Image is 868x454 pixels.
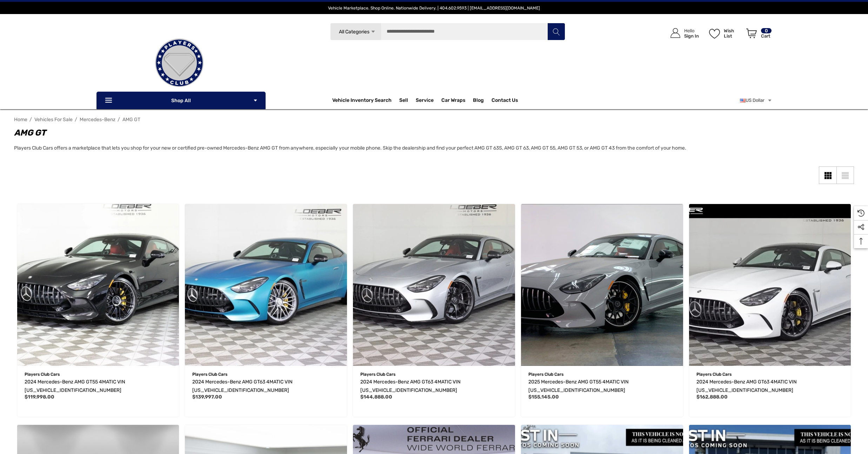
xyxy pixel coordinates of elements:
a: 2024 Mercedes-Benz AMG GT55 4MATIC VIN W1KRJ8AB8RF000444,$119,998.00 [25,378,172,395]
img: For Sale: 2024 Mercedes-Benz AMG GT63 4MATIC VIN W1KRJ7JB5RF001108 [689,204,851,366]
svg: Review Your Cart [746,28,757,38]
img: For Sale: 2024 Mercedes-Benz AMG GT63 4MATIC VIN W1KRJ7JB0RF001906 [185,204,347,366]
p: Players Club Cars offers a marketplace that lets you shop for your new or certified pre-owned Mer... [14,143,738,153]
a: 2025 Mercedes-Benz AMG GT55 4MATIC VIN W1KRJ8AB2SF004141,$155,145.00 [521,204,683,366]
span: Sell [399,97,408,105]
span: 2024 Mercedes-Benz AMG GT55 4MATIC VIN [US_VEHICLE_IDENTIFICATION_NUMBER] [25,379,125,393]
svg: Top [854,238,868,245]
img: Players Club | Cars For Sale [144,28,214,98]
span: $139,997.00 [192,394,222,400]
a: Sell [399,93,416,107]
a: Grid View [819,166,836,184]
svg: Icon Arrow Down [370,29,376,34]
a: USD [740,93,772,107]
span: $144,888.00 [360,394,392,400]
a: Vehicles For Sale [34,117,73,123]
a: Service [416,97,434,105]
h1: AMG GT [14,126,738,139]
img: For Sale: 2024 Mercedes-Benz AMG GT55 4MATIC VIN W1KRJ8AB8RF000444 [17,204,179,366]
a: Mercedes-Benz [80,117,115,123]
a: 2024 Mercedes-Benz AMG GT63 4MATIC VIN W1KRJ7JB5RF001108,$162,888.00 [689,204,851,366]
span: $162,888.00 [696,394,728,400]
a: 2024 Mercedes-Benz AMG GT55 4MATIC VIN W1KRJ8AB8RF000444,$119,998.00 [17,204,179,366]
a: Wish List Wish List [706,21,743,45]
p: Players Club Cars [25,370,172,379]
a: Blog [473,97,484,105]
svg: Recently Viewed [857,210,864,217]
a: 2024 Mercedes-Benz AMG GT63 4MATIC VIN W1KRJ7JB0RF001906,$139,997.00 [185,204,347,366]
a: 2025 Mercedes-Benz AMG GT55 4MATIC VIN W1KRJ8AB2SF004141,$155,145.00 [528,378,676,395]
a: All Categories Icon Arrow Down Icon Arrow Up [330,23,381,40]
p: Cart [761,33,772,39]
svg: Social Media [857,224,864,231]
a: 2024 Mercedes-Benz AMG GT63 4MATIC VIN W1KRJ7JB0RF000528,$144,888.00 [353,204,515,366]
span: 2025 Mercedes-Benz AMG GT55 4MATIC VIN [US_VEHICLE_IDENTIFICATION_NUMBER] [528,379,629,393]
img: For Sale: 2024 Mercedes-Benz AMG GT63 4MATIC VIN W1KRJ7JB0RF000528 [353,204,515,366]
a: Vehicle Inventory Search [332,97,392,105]
p: Wish List [724,28,742,39]
p: Shop All [96,92,266,109]
a: 2024 Mercedes-Benz AMG GT63 4MATIC VIN W1KRJ7JB0RF001906,$139,997.00 [192,378,340,395]
svg: Icon User Account [670,28,680,38]
a: 2024 Mercedes-Benz AMG GT63 4MATIC VIN W1KRJ7JB5RF001108,$162,888.00 [696,378,844,395]
span: All Categories [339,29,369,35]
p: Players Club Cars [528,370,676,379]
p: 0 [761,28,772,33]
a: AMG GT [122,117,140,123]
a: Contact Us [492,97,518,105]
a: Car Wraps [441,93,473,107]
a: List View [836,166,854,184]
span: $119,998.00 [25,394,54,400]
p: Hello [684,28,699,33]
span: Car Wraps [441,97,465,105]
p: Players Club Cars [696,370,844,379]
p: Sign In [684,33,699,39]
span: $155,145.00 [528,394,559,400]
svg: Icon Arrow Down [253,98,258,103]
a: Sign in [662,21,702,45]
p: Players Club Cars [192,370,340,379]
button: Search [547,23,565,40]
span: 2024 Mercedes-Benz AMG GT63 4MATIC VIN [US_VEHICLE_IDENTIFICATION_NUMBER] [696,379,797,393]
a: Home [14,117,27,123]
span: Vehicle Marketplace. Shop Online. Nationwide Delivery. | 404.602.9593 | [EMAIL_ADDRESS][DOMAIN_NAME] [328,6,540,11]
a: 2024 Mercedes-Benz AMG GT63 4MATIC VIN W1KRJ7JB0RF000528,$144,888.00 [360,378,508,395]
span: 2024 Mercedes-Benz AMG GT63 4MATIC VIN [US_VEHICLE_IDENTIFICATION_NUMBER] [192,379,293,393]
svg: Icon Line [104,97,115,105]
p: Players Club Cars [360,370,508,379]
a: Cart with 0 items [743,21,772,48]
img: For Sale: 2025 Mercedes-Benz AMG GT55 4MATIC VIN W1KRJ8AB2SF004141 [521,204,683,366]
svg: Wish List [709,29,720,39]
span: 2024 Mercedes-Benz AMG GT63 4MATIC VIN [US_VEHICLE_IDENTIFICATION_NUMBER] [360,379,461,393]
nav: Breadcrumb [14,113,854,126]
